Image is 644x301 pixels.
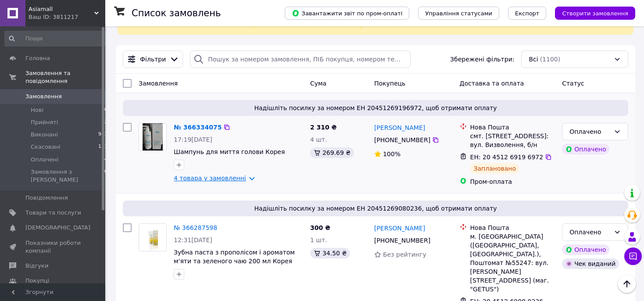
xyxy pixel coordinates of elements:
div: Оплачено [569,227,610,237]
span: Надішліть посилку за номером ЕН 20451269196972, щоб отримати оплату [126,104,625,112]
span: 12:31[DATE] [174,236,212,244]
span: Оплачені [31,156,58,164]
span: 1 шт. [310,236,327,244]
span: 4 [104,156,107,164]
button: Наверх [618,275,636,293]
div: Оплачено [569,127,610,136]
button: Управління статусами [418,7,499,20]
span: [DEMOGRAPHIC_DATA] [25,224,90,232]
span: (1100) [540,56,561,63]
a: № 366287598 [174,224,217,231]
span: Нові [31,106,43,114]
div: смт. [STREET_ADDRESS]: вул. Визволення, б/н [470,132,555,149]
span: Експорт [515,10,540,17]
span: 0 [104,168,107,184]
a: Фото товару [139,223,167,251]
div: м. [GEOGRAPHIC_DATA] ([GEOGRAPHIC_DATA], [GEOGRAPHIC_DATA].), Поштомат №55247: вул. [PERSON_NAME]... [470,232,555,294]
span: Asiamall [29,5,94,13]
span: 4 шт. [310,136,327,143]
span: Доставка та оплата [460,80,524,87]
div: [PHONE_NUMBER] [372,234,432,247]
span: Покупець [374,80,405,87]
span: 100% [383,150,401,158]
span: Скасовані [31,143,61,151]
span: Товари та послуги [25,209,81,217]
span: Без рейтингу [383,251,426,258]
span: Статус [562,80,584,87]
a: Фото товару [139,123,167,151]
div: 34.50 ₴ [310,248,350,258]
span: 2 [104,118,107,126]
div: Чек виданий [562,258,619,269]
div: Оплачено [562,244,609,255]
span: Надішліть посилку за номером ЕН 20451269080236, щоб отримати оплату [126,204,625,213]
span: Збережені фільтри: [450,55,514,64]
div: [PHONE_NUMBER] [372,134,432,146]
img: Фото товару [147,224,157,251]
div: Нова Пошта [470,123,555,132]
button: Створити замовлення [555,7,635,20]
button: Завантажити звіт по пром-оплаті [285,7,409,20]
a: Шампунь для миття голови Корея [174,148,285,155]
div: Оплачено [562,144,609,154]
span: Повідомлення [25,194,68,202]
span: 151 [98,143,107,151]
span: Замовлення з [PERSON_NAME] [31,168,104,184]
span: Показники роботи компанії [25,239,81,255]
a: 4 товара у замовленні [174,175,246,182]
span: Покупці [25,277,49,285]
a: Зубна паста з прополісом і ароматом м'яти та зеленого чаю 200 мл Корея [174,249,295,265]
img: Фото товару [143,123,163,150]
div: 269.69 ₴ [310,147,354,158]
button: Чат з покупцем [624,247,642,265]
a: [PERSON_NAME] [374,224,425,233]
span: Cума [310,80,326,87]
span: Завантажити звіт по пром-оплаті [292,9,402,17]
span: Замовлення [25,93,62,100]
span: 300 ₴ [310,224,330,231]
div: Нова Пошта [470,223,555,232]
span: 0 [104,106,107,114]
a: Створити замовлення [546,9,635,16]
span: 17:19[DATE] [174,136,212,143]
div: Заплановано [470,163,520,174]
a: № 366334075 [174,124,222,131]
a: [PERSON_NAME] [374,123,425,132]
div: Ваш ID: 3811217 [29,13,105,21]
h1: Список замовлень [132,8,221,18]
span: Всі [529,55,538,64]
span: ЕН: 20 4512 6919 6972 [470,154,544,161]
span: Створити замовлення [562,10,628,17]
input: Пошук за номером замовлення, ПІБ покупця, номером телефону, Email, номером накладної [190,50,411,68]
span: Фільтри [140,55,166,64]
span: Виконані [31,131,58,139]
span: Управління статусами [425,10,492,17]
span: 2 310 ₴ [310,124,337,131]
div: Пром-оплата [470,177,555,186]
span: 943 [98,131,107,139]
span: Замовлення та повідомлення [25,69,105,85]
span: Головна [25,54,50,62]
span: Відгуки [25,262,48,270]
button: Експорт [508,7,547,20]
span: Замовлення [139,80,178,87]
input: Пошук [4,31,108,47]
span: Прийняті [31,118,58,126]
